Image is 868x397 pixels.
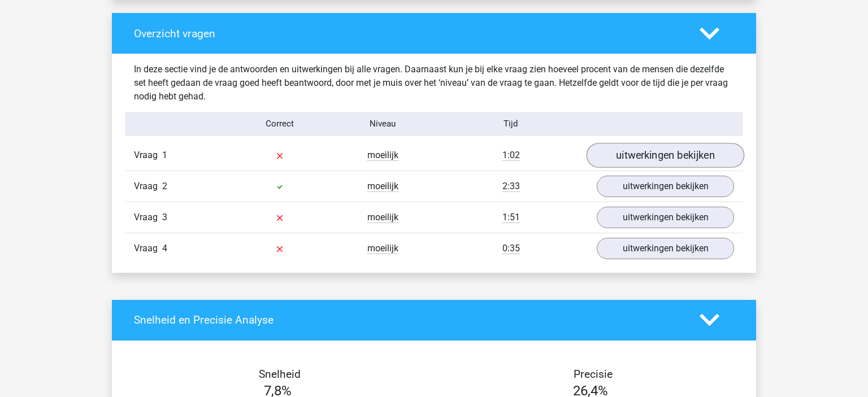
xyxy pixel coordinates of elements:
a: uitwerkingen bekijken [597,176,734,197]
span: 1:51 [502,212,520,223]
div: Correct [229,117,332,130]
span: 2 [162,181,167,191]
span: 1:02 [502,150,520,161]
span: moeilijk [367,181,398,192]
h4: Snelheid [134,368,426,381]
span: moeilijk [367,150,398,161]
span: Vraag [134,242,162,255]
div: Tijd [434,117,588,130]
span: Vraag [134,211,162,224]
a: uitwerkingen bekijken [587,143,744,168]
span: Vraag [134,180,162,193]
span: 3 [162,212,167,223]
span: 0:35 [502,243,520,254]
span: 2:33 [502,181,520,192]
div: In deze sectie vind je de antwoorden en uitwerkingen bij alle vragen. Daarnaast kun je bij elke v... [125,63,743,103]
span: moeilijk [367,243,398,254]
span: 1 [162,150,167,160]
span: 4 [162,243,167,254]
a: uitwerkingen bekijken [597,207,734,228]
h4: Precisie [447,368,739,381]
div: Niveau [331,117,434,130]
a: uitwerkingen bekijken [597,238,734,259]
h4: Snelheid en Precisie Analyse [134,313,683,326]
span: moeilijk [367,212,398,223]
span: Vraag [134,149,162,162]
h4: Overzicht vragen [134,27,683,40]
